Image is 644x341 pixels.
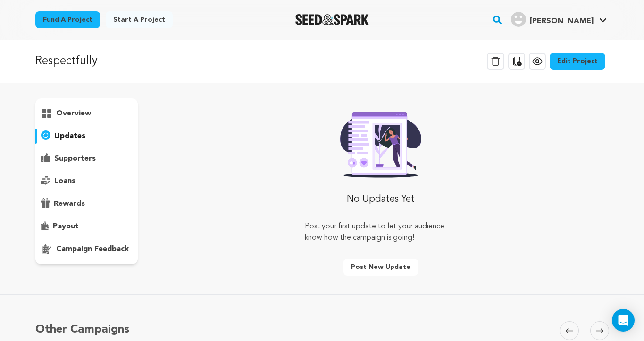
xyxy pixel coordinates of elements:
[509,10,609,27] a: Michael M.'s Profile
[54,153,96,164] p: supporters
[35,129,138,144] button: updates
[56,108,91,119] p: overview
[612,309,635,332] div: Open Intercom Messenger
[295,14,369,25] a: Seed&Spark Homepage
[56,244,129,255] p: campaign feedback
[343,259,418,276] button: Post new update
[35,174,138,189] button: loans
[106,11,173,28] a: Start a project
[54,130,85,142] p: updates
[333,106,429,178] img: Seed&Spark Rafiki Image
[530,17,594,25] span: [PERSON_NAME]
[54,198,85,210] p: rewards
[35,106,138,121] button: overview
[550,53,605,70] a: Edit Project
[305,221,457,244] p: Post your first update to let your audience know how the campaign is going!
[509,10,609,30] span: Michael M.'s Profile
[53,221,79,232] p: payout
[35,151,138,166] button: supporters
[511,12,594,27] div: Michael M.'s Profile
[54,176,75,187] p: loans
[35,53,98,70] p: Respectfully
[35,11,100,28] a: Fund a project
[35,242,138,257] button: campaign feedback
[35,321,129,338] h5: Other Campaigns
[35,219,138,234] button: payout
[295,14,369,25] img: Seed&Spark Logo Dark Mode
[347,193,415,206] p: No Updates Yet
[35,196,138,211] button: rewards
[511,12,526,27] img: user.png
